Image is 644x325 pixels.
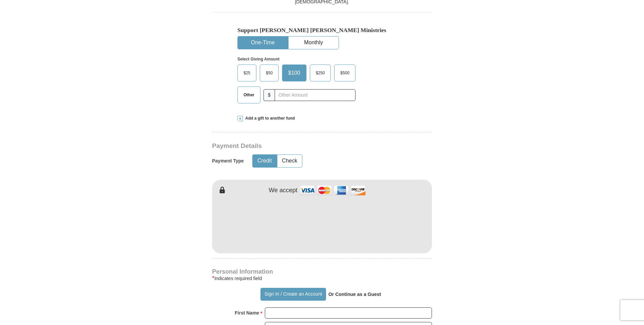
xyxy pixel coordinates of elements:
button: One-Time [238,36,288,49]
span: $100 [285,68,304,78]
span: $250 [313,68,328,78]
span: $500 [337,68,353,78]
button: Monthly [289,36,339,49]
h4: Personal Information [212,269,432,274]
button: Sign In / Create an Account [260,288,326,301]
span: $25 [240,68,254,78]
img: credit cards accepted [299,183,367,198]
span: Other [240,90,258,100]
strong: First Name [235,308,259,318]
span: Add a gift to another fund [243,116,295,121]
strong: Or Continue as a Guest [328,292,381,297]
h3: Payment Details [212,142,385,150]
strong: Select Giving Amount [237,57,279,61]
span: $ [263,89,275,101]
button: Credit [253,155,277,167]
h5: Payment Type [212,158,244,164]
input: Other Amount [275,89,355,101]
h5: Support [PERSON_NAME] [PERSON_NAME] Ministries [237,27,407,34]
span: $50 [262,68,276,78]
h4: We accept [269,187,298,194]
button: Check [277,155,302,167]
div: Indicates required field [212,274,432,282]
